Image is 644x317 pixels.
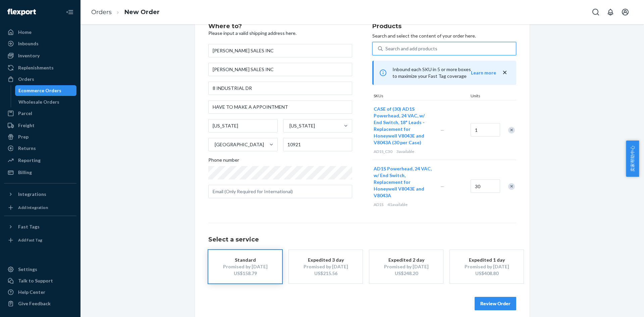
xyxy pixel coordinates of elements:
button: StandardPromised by [DATE]US$158.79 [208,250,282,283]
button: 卖家帮助中心 [626,141,639,177]
div: Returns [18,145,36,152]
a: New Order [124,8,160,16]
button: Open Search Box [589,5,602,19]
div: Remove Item [508,127,515,134]
a: Settings [4,264,76,275]
div: Prep [18,134,29,140]
a: Home [4,27,76,38]
a: Replenishments [4,62,76,73]
div: Billing [18,169,32,176]
a: Freight [4,120,76,131]
div: Add Integration [18,205,48,210]
div: Home [18,29,32,36]
div: Orders [18,76,34,83]
div: SKUs [372,93,469,100]
a: Parcel [4,108,76,119]
input: ZIP Code [283,138,353,151]
span: 3 available [396,149,414,154]
div: US$215.56 [299,270,353,277]
span: AD1S [374,202,383,207]
ol: breadcrumbs [86,2,165,22]
div: Talk to Support [18,277,53,284]
div: Promised by [DATE] [299,263,353,270]
div: Search and add products [385,45,437,52]
input: City [208,119,278,133]
a: Orders [91,8,112,16]
div: Parcel [18,110,32,117]
div: Promised by [DATE] [379,263,433,270]
h1: Select a service [208,236,516,243]
div: Promised by [DATE] [460,263,514,270]
div: Fast Tags [18,223,40,230]
div: Expedited 3 day [299,257,353,263]
h2: Where to? [208,23,352,30]
input: First & Last Name [208,44,352,57]
div: Give Feedback [18,300,51,307]
a: Help Center [4,287,76,298]
div: Remove Item [508,183,515,190]
button: Learn more [471,69,496,76]
button: Open notifications [604,5,617,19]
img: Flexport logo [7,9,36,15]
span: — [440,183,444,189]
a: Inventory [4,50,76,61]
input: Quantity [471,123,500,137]
button: Integrations [4,189,76,200]
div: Ecommerce Orders [18,87,61,94]
div: Inbounds [18,40,39,47]
div: Standard [218,257,272,263]
button: AD1S Powerhead, 24 VAC, w/ End Switch, Replacement for Honeywell V8043E and V8043A [374,165,432,199]
p: Please input a valid shipping address here. [208,30,352,37]
a: Returns [4,143,76,154]
div: Wholesale Orders [18,99,59,105]
div: Expedited 1 day [460,257,514,263]
a: Ecommerce Orders [15,85,77,96]
div: Integrations [18,191,46,198]
div: Expedited 2 day [379,257,433,263]
button: Open account menu [619,5,632,19]
a: Add Integration [4,202,76,213]
button: Expedited 3 dayPromised by [DATE]US$215.56 [289,250,363,283]
div: Add Fast Tag [18,237,42,243]
button: Review Order [475,297,516,310]
div: Inbound each SKU in 5 or more boxes to maximize your Fast Tag coverage [372,61,516,85]
div: Replenishments [18,64,54,71]
div: [GEOGRAPHIC_DATA] [215,141,264,148]
div: Help Center [18,289,45,296]
span: AD1S_C30 [374,149,392,154]
div: Settings [18,266,37,273]
span: CASE of (30) AD1S Powerhead, 24 VAC, w/ End Switch, 18" Leads - Replacement for Honeywell V8043E ... [374,106,425,145]
div: [US_STATE] [289,122,315,129]
h2: Products [372,23,516,30]
a: Add Fast Tag [4,235,76,246]
div: Promised by [DATE] [218,263,272,270]
div: US$158.79 [218,270,272,277]
span: — [440,127,444,133]
a: Orders [4,74,76,85]
input: Quantity [471,179,500,193]
input: [US_STATE] [289,122,289,129]
p: Search and select the content of your order here. [372,33,516,39]
span: 41 available [387,202,408,207]
input: Company Name [208,63,352,76]
input: [GEOGRAPHIC_DATA] [214,141,215,148]
a: Inbounds [4,38,76,49]
a: Prep [4,131,76,142]
div: Reporting [18,157,41,164]
span: AD1S Powerhead, 24 VAC, w/ End Switch, Replacement for Honeywell V8043E and V8043A [374,166,432,198]
a: Reporting [4,155,76,166]
div: US$408.80 [460,270,514,277]
button: Expedited 1 dayPromised by [DATE]US$408.80 [450,250,524,283]
a: Billing [4,167,76,178]
input: Street Address 2 (Optional) [208,100,352,114]
button: CASE of (30) AD1S Powerhead, 24 VAC, w/ End Switch, 18" Leads - Replacement for Honeywell V8043E ... [374,106,432,146]
button: close [501,69,508,76]
button: Give Feedback [4,298,76,309]
div: Inventory [18,52,40,59]
div: US$248.20 [379,270,433,277]
span: Phone number [208,157,239,166]
input: Email (Only Required for International) [208,185,352,198]
a: Wholesale Orders [15,97,77,107]
input: Street Address [208,82,352,95]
